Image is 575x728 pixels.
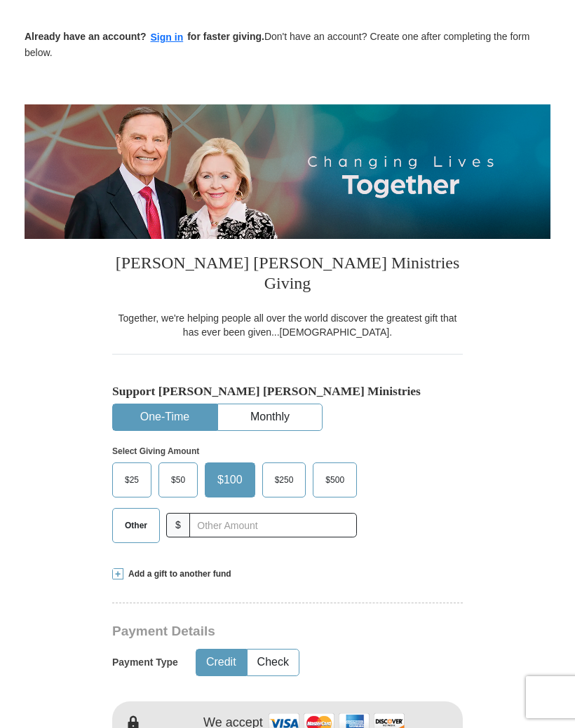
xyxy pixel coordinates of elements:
strong: Already have an account? for faster giving. [25,31,264,42]
button: Monthly [218,404,322,430]
h5: Support [PERSON_NAME] [PERSON_NAME] Ministries [112,384,463,399]
button: One-Time [113,404,217,430]
span: $25 [118,469,146,490]
button: Check [248,650,299,675]
span: $250 [268,469,301,490]
input: Other Amount [189,513,357,537]
span: Other [118,515,154,536]
span: $50 [164,469,192,490]
strong: Select Giving Amount [112,446,199,456]
span: $100 [210,469,250,490]
span: $ [166,513,190,537]
span: Add a gift to another fund [123,568,231,580]
h3: [PERSON_NAME] [PERSON_NAME] Ministries Giving [112,239,463,311]
button: Credit [196,650,246,675]
h3: Payment Details [112,624,470,640]
div: Together, we're helping people all over the world discover the greatest gift that has ever been g... [112,311,463,339]
button: Sign in [147,29,188,46]
h5: Payment Type [112,657,178,668]
p: Don't have an account? Create one after completing the form below. [25,29,550,60]
span: $500 [318,469,351,490]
